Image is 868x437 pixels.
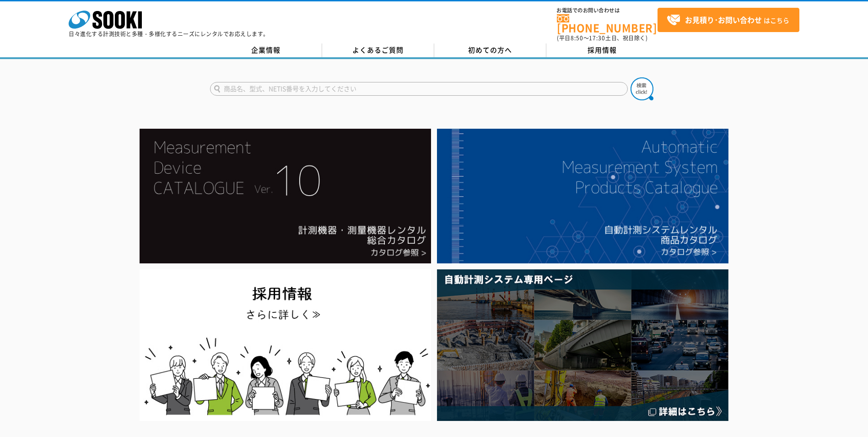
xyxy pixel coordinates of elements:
a: 企業情報 [210,44,322,57]
input: 商品名、型式、NETIS番号を入力してください [210,82,628,96]
img: Catalog Ver10 [140,129,431,263]
span: はこちら [667,13,789,27]
img: 自動計測システムカタログ [437,129,728,263]
span: 17:30 [589,34,605,42]
span: (平日 ～ 土日、祝日除く) [557,34,647,42]
img: 自動計測システム専用ページ [437,269,728,421]
a: 初めての方へ [434,44,546,57]
span: お電話でのお問い合わせは [557,8,658,13]
p: 日々進化する計測技術と多種・多様化するニーズにレンタルでお応えします。 [69,31,269,37]
strong: お見積り･お問い合わせ [685,14,762,25]
span: 初めての方へ [468,45,512,55]
img: btn_search.png [631,77,653,100]
a: よくあるご質問 [322,44,434,57]
a: [PHONE_NUMBER] [557,14,658,33]
a: 採用情報 [546,44,658,57]
span: 8:50 [571,34,583,42]
a: お見積り･お問い合わせはこちら [658,8,799,32]
img: SOOKI recruit [140,269,431,421]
